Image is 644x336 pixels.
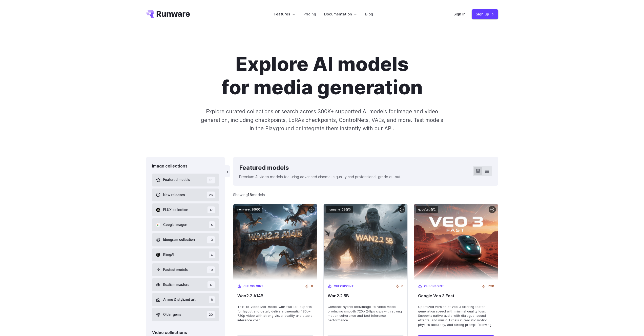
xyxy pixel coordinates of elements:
[163,297,196,303] span: Anime & stylized art
[209,296,215,303] span: 8
[324,11,357,17] label: Documentation
[152,248,219,261] button: KlingAI 4
[303,11,316,17] a: Pricing
[472,9,498,19] a: Sign up
[207,206,215,213] span: 17
[207,266,215,273] span: 10
[163,207,188,213] span: FLUX collection
[418,293,494,298] span: Google Veo 3 Fast
[152,188,219,201] button: New releases 26
[416,206,438,213] code: google:3@1
[233,192,265,198] div: Showing models
[163,312,181,318] span: Older gems
[401,284,403,289] span: 0
[233,204,317,280] img: Wan2.2 A14B
[207,311,215,318] span: 20
[311,284,313,289] span: 0
[163,192,185,198] span: New releases
[152,218,219,231] button: Google Imagen 5
[326,206,353,213] code: runware:200@5
[324,204,407,280] img: Wan2.2 5B
[152,278,219,291] button: Realism masters 17
[207,281,215,288] span: 17
[152,293,219,306] button: Anime & stylized art 8
[334,284,354,289] span: Checkpoint
[248,193,252,197] strong: 16
[209,221,215,228] span: 5
[243,284,264,289] span: Checkpoint
[163,252,174,258] span: KlingAI
[152,163,219,170] div: Image collections
[207,236,215,243] span: 13
[225,165,230,177] button: ‹
[163,282,189,288] span: Realism masters
[152,263,219,276] button: Fastest models 10
[239,174,401,180] p: Premium AI video models featuring advanced cinematic quality and professional-grade output.
[163,222,187,228] span: Google Imagen
[146,10,190,18] a: Go to /
[488,284,494,289] span: 7.3K
[207,192,215,198] span: 26
[209,251,215,258] span: 4
[163,267,188,273] span: Fastest models
[274,11,295,17] label: Features
[418,305,494,327] span: Optimized version of Veo 3 offering faster generation speed with minimal quality loss. Supports n...
[237,305,313,323] span: Text-to-video MoE model with two 14B experts for layout and detail; delivers cinematic 480p–720p ...
[239,163,401,173] div: Featured models
[207,177,215,183] span: 31
[328,293,403,298] span: Wan2.2 5B
[152,329,219,336] div: Video collections
[237,293,313,298] span: Wan2.2 A14B
[424,284,444,289] span: Checkpoint
[453,11,466,17] a: Sign in
[152,174,219,186] button: Featured models 31
[152,233,219,246] button: Ideogram collection 13
[328,305,403,323] span: Compact hybrid text/image-to-video model producing smooth 720p 24fps clips with strong motion coh...
[152,308,219,321] button: Older gems 20
[235,206,262,213] code: runware:200@6
[163,237,195,243] span: Ideogram collection
[181,53,463,99] h1: Explore AI models for media generation
[163,177,190,183] span: Featured models
[199,107,445,133] p: Explore curated collections or search across 300K+ supported AI models for image and video genera...
[365,11,373,17] a: Blog
[414,204,498,280] img: Google Veo 3 Fast
[152,203,219,216] button: FLUX collection 17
